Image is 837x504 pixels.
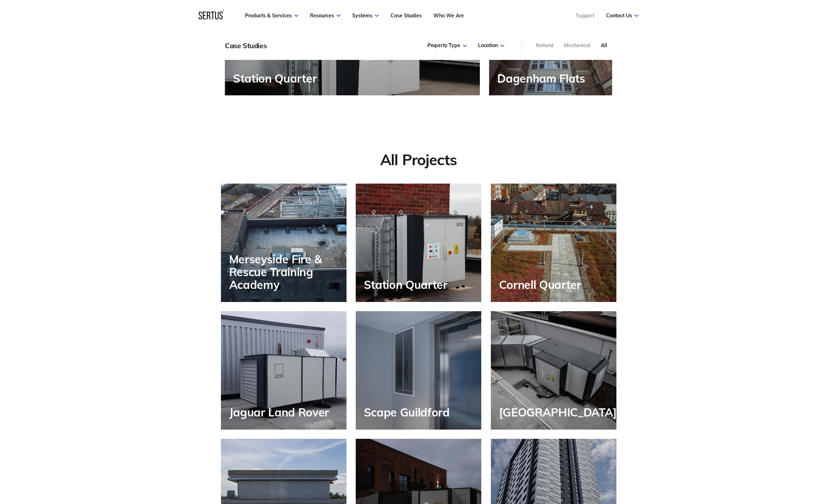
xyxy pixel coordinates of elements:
a: Case Studies [390,12,422,19]
div: Scape Guildford [364,406,453,419]
div: All Projects [221,151,616,169]
a: Scape Guildford [356,311,481,430]
div: All [601,42,607,49]
a: Support [576,12,594,19]
a: Who We Are [433,12,464,19]
div: Merseyside Fire & Rescue Training Academy [229,253,347,291]
div: Location [478,42,504,49]
div: Cornell Quarter [499,278,585,291]
div: Station Quarter [364,278,451,291]
div: [GEOGRAPHIC_DATA] [499,406,621,419]
div: Property Type [427,42,467,49]
a: Jaguar Land Rover [221,311,347,430]
div: Natural [536,42,554,49]
div: Jaguar Land Rover [229,406,333,419]
a: Cornell Quarter [491,184,616,302]
div: Case Studies [225,41,267,50]
div: Mechanical [564,42,591,49]
a: Systems [352,12,379,19]
div: Dagenham Flats [497,72,589,85]
a: Station Quarter [356,184,481,302]
iframe: Chat Widget [709,422,837,504]
a: [GEOGRAPHIC_DATA] [491,311,616,430]
a: Merseyside Fire & Rescue Training Academy [221,184,347,302]
a: Resources [310,12,340,19]
a: Products & Services [245,12,298,19]
div: Station Quarter [233,72,320,85]
a: Contact Us [606,12,638,19]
